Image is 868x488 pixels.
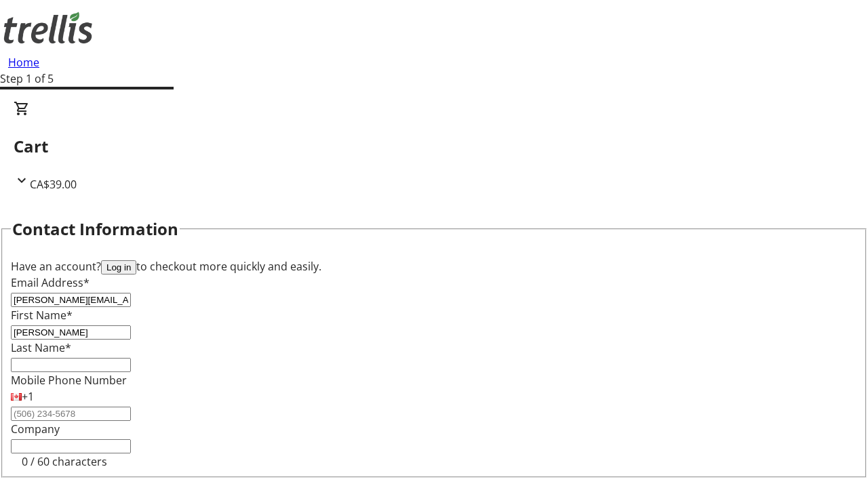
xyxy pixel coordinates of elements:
label: Email Address* [11,275,90,290]
h2: Cart [14,134,854,159]
label: Last Name* [11,340,71,355]
label: First Name* [11,308,73,323]
h2: Contact Information [12,217,178,241]
div: Have an account? to checkout more quickly and easily. [11,258,857,274]
label: Company [11,422,60,436]
tr-character-limit: 0 / 60 characters [22,454,107,469]
input: (506) 234-5678 [11,407,131,421]
span: CA$39.00 [30,177,77,192]
div: CartCA$39.00 [14,100,854,192]
button: Log in [101,260,136,274]
label: Mobile Phone Number [11,373,127,388]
